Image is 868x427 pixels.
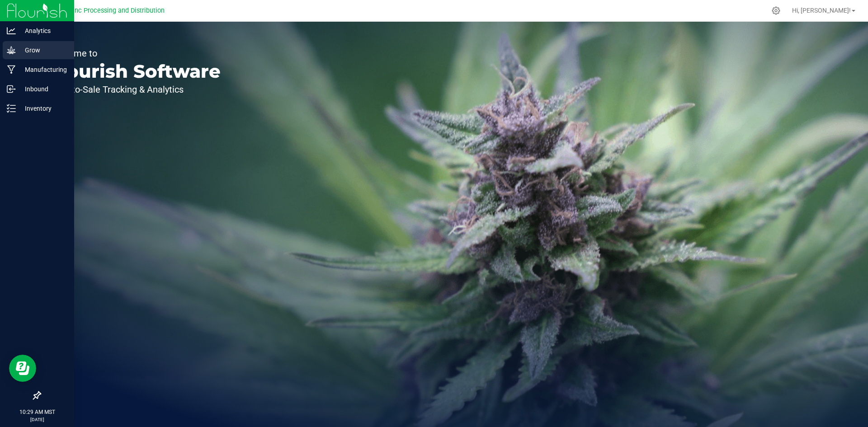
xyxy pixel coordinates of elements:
p: Analytics [16,25,70,36]
p: Inbound [16,84,70,94]
p: Inventory [16,103,70,114]
inline-svg: Inbound [7,84,16,94]
span: Hi, [PERSON_NAME]! [792,7,851,14]
span: Globe Farmacy Inc Processing and Distribution [26,7,165,14]
iframe: Resource center [9,355,36,382]
p: [DATE] [4,416,70,423]
inline-svg: Inventory [7,104,16,113]
inline-svg: Grow [7,46,16,55]
p: Manufacturing [16,64,70,75]
p: 10:29 AM MST [4,408,70,416]
inline-svg: Analytics [7,26,16,35]
p: Seed-to-Sale Tracking & Analytics [49,85,221,94]
inline-svg: Manufacturing [7,65,16,74]
p: Grow [16,45,70,56]
p: Welcome to [49,49,221,58]
div: Manage settings [770,6,782,15]
p: Flourish Software [49,62,221,80]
